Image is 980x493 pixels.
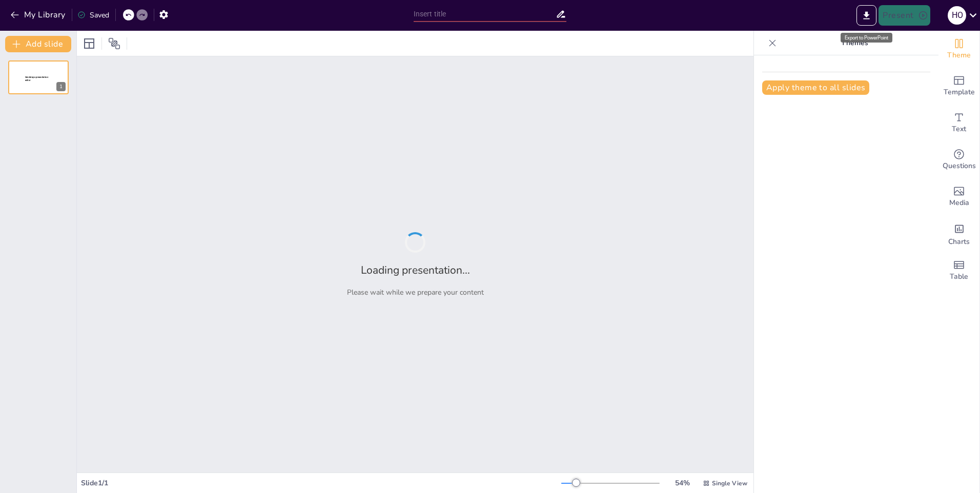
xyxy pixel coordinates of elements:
[950,271,968,282] span: Table
[108,37,120,50] span: Position
[77,10,109,20] div: Saved
[948,236,970,248] span: Charts
[25,76,48,81] span: Sendsteps presentation editor
[938,252,979,289] div: Add a table
[938,105,979,141] div: Add text boxes
[948,5,966,26] button: H O
[712,479,747,487] span: Single View
[81,478,561,488] div: Slide 1 / 1
[938,215,979,252] div: Add charts and graphs
[856,5,876,26] button: Export to PowerPoint
[944,87,975,98] span: Template
[781,31,928,55] p: Themes
[762,80,869,95] button: Apply theme to all slides
[414,7,556,22] input: Insert title
[948,6,966,25] div: H O
[841,33,892,43] div: Export to PowerPoint
[81,35,97,52] div: Layout
[670,478,695,488] div: 54 %
[56,82,66,91] div: 1
[938,68,979,105] div: Add ready made slides
[879,5,930,26] button: Present
[8,60,69,94] div: 1
[949,197,969,209] span: Media
[952,124,966,135] span: Text
[8,7,70,23] button: My Library
[938,178,979,215] div: Add images, graphics, shapes or video
[347,287,484,297] p: Please wait while we prepare your content
[5,36,71,52] button: Add slide
[938,31,979,68] div: Change the overall theme
[947,50,971,61] span: Theme
[938,141,979,178] div: Get real-time input from your audience
[361,263,470,277] h2: Loading presentation...
[943,160,976,172] span: Questions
